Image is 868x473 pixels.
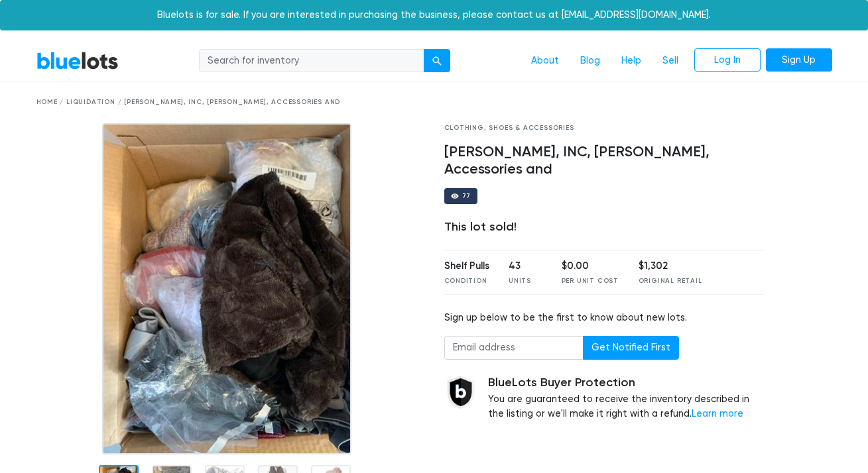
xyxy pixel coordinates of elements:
h5: BlueLots Buyer Protection [488,376,765,390]
div: Condition [444,276,489,286]
a: Log In [694,48,761,72]
div: Shelf Pulls [444,259,489,274]
a: BlueLots [36,51,119,70]
input: Email address [444,336,584,360]
h4: [PERSON_NAME], INC, [PERSON_NAME], Accessories and [444,144,765,178]
div: This lot sold! [444,220,765,235]
div: Clothing, Shoes & Accessories [444,123,765,133]
div: Sign up below to be the first to know about new lots. [444,311,765,325]
a: About [521,48,570,74]
div: You are guaranteed to receive the inventory described in the listing or we'll make it right with ... [488,376,765,421]
a: Sign Up [766,48,832,72]
div: Original Retail [639,276,702,286]
a: Blog [570,48,611,74]
div: $1,302 [639,259,702,274]
a: Learn more [692,408,743,419]
img: buyer_protection_shield-3b65640a83011c7d3ede35a8e5a80bfdfaa6a97447f0071c1475b91a4b0b3d01.png [444,376,477,409]
input: Search for inventory [199,49,424,73]
div: 77 [462,193,471,199]
div: Units [509,276,542,286]
img: 3fe76357-1d46-469c-ba15-4dec2e263b85-1661207053.jpg [102,123,351,454]
a: Sell [652,48,689,74]
button: Get Notified First [583,336,679,360]
div: Home / Liquidation / [PERSON_NAME], INC, [PERSON_NAME], Accessories and [36,97,832,107]
div: Per Unit Cost [562,276,619,286]
div: $0.00 [562,259,619,274]
a: Help [611,48,652,74]
div: 43 [509,259,542,274]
